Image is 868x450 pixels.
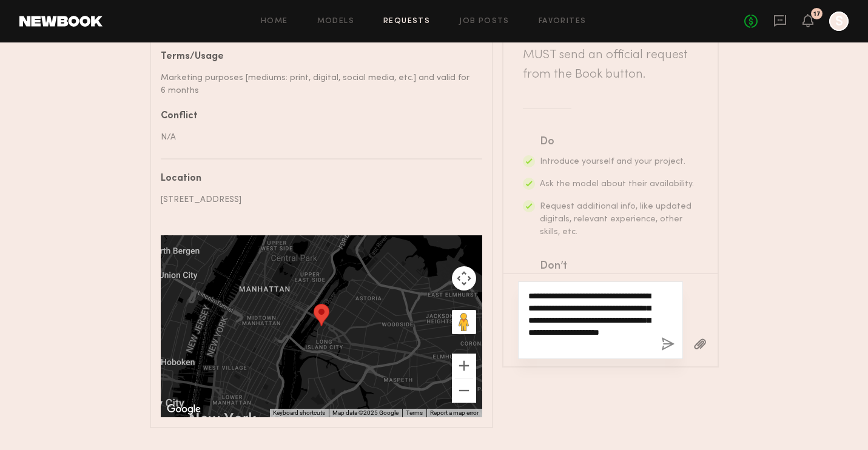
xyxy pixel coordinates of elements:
[452,378,476,403] button: Zoom out
[164,401,204,417] a: Open this area in Google Maps (opens a new window)
[452,354,476,378] button: Zoom in
[161,72,473,97] div: Marketing purposes [mediums: print, digital, social media, etc.] and valid for 6 months
[161,131,473,144] div: N/A
[539,18,587,25] a: Favorites
[161,174,473,184] div: Location
[459,18,510,25] a: Job Posts
[540,258,695,275] div: Don’t
[452,310,476,334] button: Drag Pegman onto the map to open Street View
[261,18,288,25] a: Home
[813,11,821,18] div: 17
[540,133,695,150] div: Do
[540,180,694,188] span: Ask the model about their availability.
[406,409,423,416] a: Terms
[383,18,430,25] a: Requests
[540,203,691,236] span: Request additional info, like updated digitals, relevant experience, other skills, etc.
[829,12,849,31] a: S
[161,52,473,62] div: Terms/Usage
[332,409,399,416] span: Map data ©2025 Google
[161,112,473,121] div: Conflict
[161,193,473,206] div: [STREET_ADDRESS]
[452,266,476,290] button: Map camera controls
[164,401,204,417] img: Google
[430,409,479,416] a: Report a map error
[540,158,685,166] span: Introduce yourself and your project.
[273,409,325,417] button: Keyboard shortcuts
[317,18,354,25] a: Models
